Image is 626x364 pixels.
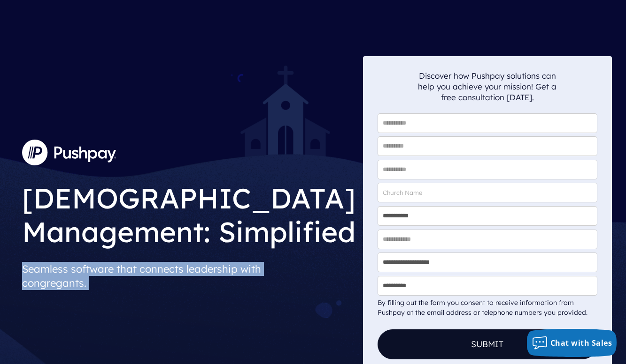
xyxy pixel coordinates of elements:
[378,183,597,202] input: Church Name
[550,338,612,348] span: Chat with Sales
[418,70,557,103] p: Discover how Pushpay solutions can help you achieve your mission! Get a free consultation [DATE].
[378,298,597,318] div: By filling out the form you consent to receive information from Pushpay at the email address or t...
[22,258,356,294] p: Seamless software that connects leadership with congregants.
[22,174,356,251] h1: [DEMOGRAPHIC_DATA] Management: Simplified
[527,329,617,357] button: Chat with Sales
[378,329,597,359] button: Submit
